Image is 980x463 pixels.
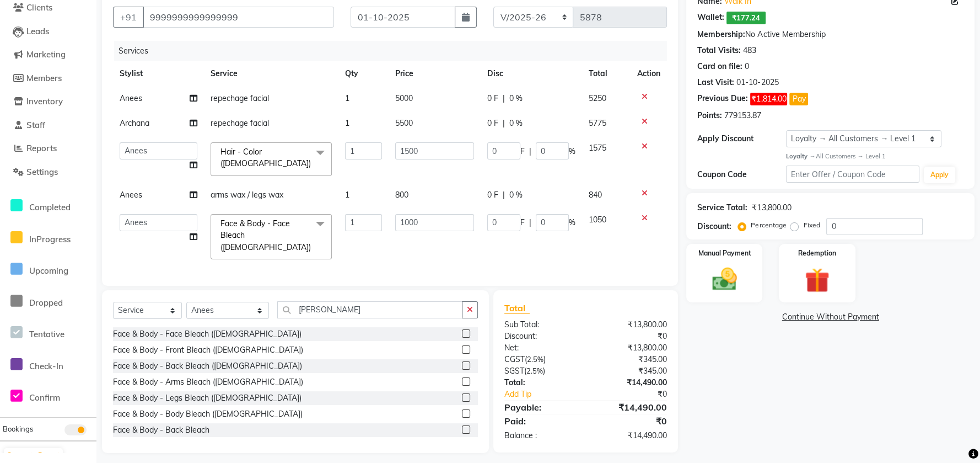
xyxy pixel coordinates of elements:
[496,377,586,389] div: Total:
[29,202,71,212] span: Completed
[529,217,531,228] span: |
[798,248,836,258] label: Redemption
[697,12,724,24] div: Wallet:
[29,361,63,371] span: Check-In
[487,189,498,201] span: 0 F
[589,143,606,153] span: 1575
[26,167,58,177] span: Settings
[631,61,667,86] th: Action
[26,73,62,83] span: Members
[724,110,761,121] div: 779153.87
[503,189,505,201] span: |
[527,355,543,364] span: 2.5%
[503,118,505,129] span: |
[589,118,606,128] span: 5775
[3,95,94,108] a: Inventory
[786,152,815,160] strong: Loyalty →
[29,265,68,276] span: Upcoming
[586,365,676,377] div: ₹345.00
[697,93,748,105] div: Previous Due:
[481,61,582,86] th: Disc
[496,354,586,365] div: ( )
[113,328,301,340] div: Face & Body - Face Bleach ([DEMOGRAPHIC_DATA])
[487,118,498,129] span: 0 F
[697,61,742,72] div: Card on file:
[26,2,52,13] span: Clients
[211,190,283,200] span: arms wax / legs wax
[120,190,142,200] span: Anees
[803,220,820,230] label: Fixed
[29,297,63,308] span: Dropped
[3,142,94,155] a: Reports
[211,93,269,103] span: repechage facial
[586,319,676,331] div: ₹13,800.00
[3,49,94,61] a: Marketing
[697,133,786,145] div: Apply Discount
[697,29,745,40] div: Membership:
[220,219,311,252] span: Face & Body - Face Bleach ([DEMOGRAPHIC_DATA])
[496,342,586,354] div: Net:
[3,424,33,433] span: Bookings
[529,146,531,157] span: |
[29,392,60,403] span: Confirm
[120,93,142,103] span: Anees
[586,377,676,389] div: ₹14,490.00
[697,221,731,232] div: Discount:
[496,414,586,428] div: Paid:
[26,49,66,60] span: Marketing
[704,265,745,294] img: _cash.svg
[114,41,675,61] div: Services
[697,202,747,214] div: Service Total:
[389,61,481,86] th: Price
[3,72,94,85] a: Members
[496,401,586,414] div: Payable:
[698,248,751,258] label: Manual Payment
[204,61,338,86] th: Service
[509,189,523,201] span: 0 %
[504,354,525,364] span: CGST
[345,190,349,200] span: 1
[504,302,530,314] span: Total
[3,166,94,179] a: Settings
[586,354,676,365] div: ₹345.00
[26,120,45,130] span: Staff
[520,146,525,157] span: F
[487,93,498,104] span: 0 F
[113,7,144,28] button: +91
[586,342,676,354] div: ₹13,800.00
[3,2,94,14] a: Clients
[3,25,94,38] a: Leads
[688,311,972,323] a: Continue Without Payment
[745,61,749,72] div: 0
[569,217,575,228] span: %
[589,215,606,225] span: 1050
[752,202,791,214] div: ₹13,800.00
[277,301,462,318] input: Search or Scan
[582,61,631,86] th: Total
[113,392,301,404] div: Face & Body - Legs Bleach ([DEMOGRAPHIC_DATA])
[503,93,505,104] span: |
[26,143,57,153] span: Reports
[697,45,741,56] div: Total Visits:
[26,26,49,36] span: Leads
[789,93,808,105] button: Pay
[504,366,524,376] span: SGST
[509,118,523,129] span: 0 %
[496,319,586,331] div: Sub Total:
[345,93,349,103] span: 1
[395,190,408,200] span: 800
[736,77,778,88] div: 01-10-2025
[697,77,734,88] div: Last Visit:
[526,366,543,375] span: 2.5%
[345,118,349,128] span: 1
[786,166,919,183] input: Enter Offer / Coupon Code
[29,329,64,339] span: Tentative
[589,93,606,103] span: 5250
[786,152,963,161] div: All Customers → Level 1
[395,93,413,103] span: 5000
[113,344,303,356] div: Face & Body - Front Bleach ([DEMOGRAPHIC_DATA])
[395,118,413,128] span: 5500
[113,376,303,388] div: Face & Body - Arms Bleach ([DEMOGRAPHIC_DATA])
[797,265,838,296] img: _gift.svg
[750,93,787,105] span: ₹1,814.00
